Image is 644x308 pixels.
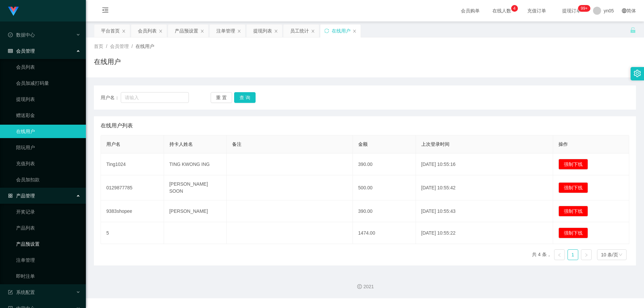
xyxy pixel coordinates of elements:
[164,200,227,222] td: [PERSON_NAME]
[101,122,133,130] span: 在线用户列表
[311,29,315,33] i: 图标: close
[353,175,416,200] td: 500.00
[8,33,13,37] i: 图标: check-circle-o
[237,29,241,33] i: 图标: close
[584,253,588,257] i: 图标: right
[8,48,35,54] span: 会员管理
[216,24,235,37] div: 注单管理
[16,253,80,267] a: 注单管理
[416,175,553,200] td: [DATE] 10:55:42
[91,283,639,290] div: 2021
[101,153,164,175] td: Ting1024
[110,44,129,49] span: 会员管理
[416,222,553,244] td: [DATE] 10:55:22
[568,249,578,260] li: 1
[634,70,641,77] i: 图标: setting
[558,228,588,238] button: 强制下线
[358,141,368,147] span: 金额
[622,8,627,13] i: 图标: global
[169,141,193,147] span: 持卡人姓名
[8,290,35,295] span: 系统配置
[101,24,120,37] div: 平台首页
[332,24,351,37] div: 在线用户
[16,60,80,74] a: 会员列表
[558,159,588,170] button: 强制下线
[101,175,164,200] td: 0129877785
[581,249,592,260] li: 下一页
[16,269,80,283] a: 即时注单
[94,57,121,67] h1: 在线用户
[274,29,278,33] i: 图标: close
[554,249,565,260] li: 上一页
[16,237,80,251] a: 产品预设置
[8,32,35,38] span: 数据中心
[353,153,416,175] td: 390.00
[101,94,121,101] span: 用户名：
[8,49,13,53] i: 图标: table
[175,24,198,37] div: 产品预设置
[101,222,164,244] td: 5
[16,141,80,154] a: 陪玩用户
[253,24,272,37] div: 提现列表
[16,93,80,106] a: 提现列表
[106,44,107,49] span: /
[16,205,80,219] a: 开奖记录
[421,141,449,147] span: 上次登录时间
[122,29,126,33] i: 图标: close
[558,141,568,147] span: 操作
[200,29,204,33] i: 图标: close
[357,284,362,289] i: 图标: copyright
[578,5,590,12] sup: 322
[353,222,416,244] td: 1474.00
[416,200,553,222] td: [DATE] 10:55:43
[353,29,357,33] i: 图标: close
[8,193,13,198] i: 图标: appstore-o
[524,8,549,13] span: 充值订单
[234,92,256,103] button: 查 询
[136,44,154,49] span: 在线用户
[16,221,80,235] a: 产品列表
[324,28,329,33] i: 图标: sync
[619,253,623,257] i: 图标: down
[16,125,80,138] a: 在线用户
[159,29,163,33] i: 图标: close
[353,200,416,222] td: 390.00
[232,141,241,147] span: 备注
[94,0,117,22] i: 图标: menu-fold
[630,27,636,33] i: 图标: unlock
[16,173,80,186] a: 会员加扣款
[8,193,35,198] span: 产品管理
[16,157,80,170] a: 充值列表
[558,182,588,193] button: 强制下线
[489,8,515,13] span: 在线人数
[94,44,103,49] span: 首页
[121,92,189,103] input: 请输入
[559,8,584,13] span: 提现订单
[16,109,80,122] a: 赠送彩金
[568,250,578,260] a: 1
[601,250,618,260] div: 10 条/页
[164,153,227,175] td: TING KWONG ING
[290,24,309,37] div: 员工统计
[513,5,516,12] p: 4
[558,206,588,217] button: 强制下线
[8,290,13,295] i: 图标: form
[416,153,553,175] td: [DATE] 10:55:16
[8,7,19,16] img: logo.9652507e.png
[211,92,232,103] button: 重 置
[106,141,120,147] span: 用户名
[131,44,133,49] span: /
[101,200,164,222] td: 9383shopee
[138,24,157,37] div: 会员列表
[164,175,227,200] td: [PERSON_NAME] SOON
[16,76,80,90] a: 会员加减打码量
[532,249,551,260] li: 共 4 条，
[511,5,518,12] sup: 4
[557,253,561,257] i: 图标: left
